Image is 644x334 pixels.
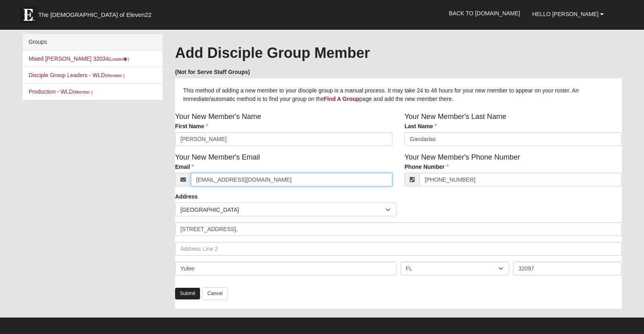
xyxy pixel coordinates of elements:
div: Your New Member's Last Name [398,111,628,152]
h1: Add Disciple Group Member [175,44,622,61]
small: (Member ) [73,90,92,94]
h5: (Not for Serve Staff Groups) [175,69,622,76]
input: Zip [513,262,622,275]
label: First Name [175,122,208,130]
span: [GEOGRAPHIC_DATA] [180,203,386,217]
a: Find A Group [324,96,359,102]
a: The [DEMOGRAPHIC_DATA] of Eleven22 [16,3,177,23]
a: Hello [PERSON_NAME] [526,4,610,24]
a: Mixed [PERSON_NAME] 32034(Leader) [29,55,129,62]
a: Cancel [202,287,228,300]
small: (Member ) [105,73,124,78]
input: City [175,262,396,275]
label: Email [175,163,194,171]
div: Your New Member's Email [169,152,398,193]
a: Submit [175,288,200,299]
span: The [DEMOGRAPHIC_DATA] of Eleven22 [38,11,151,19]
span: page and add the new member there. [359,96,454,102]
div: Groups [23,34,163,51]
img: Eleven22 logo [20,7,36,23]
small: (Leader ) [109,57,129,61]
label: Last Name [405,122,437,130]
a: Back to [DOMAIN_NAME] [443,3,526,23]
input: Address Line 2 [175,242,622,256]
span: Hello [PERSON_NAME] [532,11,599,17]
label: Address [175,193,198,201]
div: Your New Member's Phone Number [398,152,628,193]
div: Your New Member's Name [169,111,398,152]
a: Production - WLD(Member ) [29,88,93,95]
span: This method of adding a new member to your disciple group is a manual process. It may take 24 to ... [183,87,579,102]
label: Phone Number [405,163,449,171]
a: Disciple Group Leaders - WLD(Member ) [29,72,124,78]
input: Address Line 1 [175,222,622,236]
